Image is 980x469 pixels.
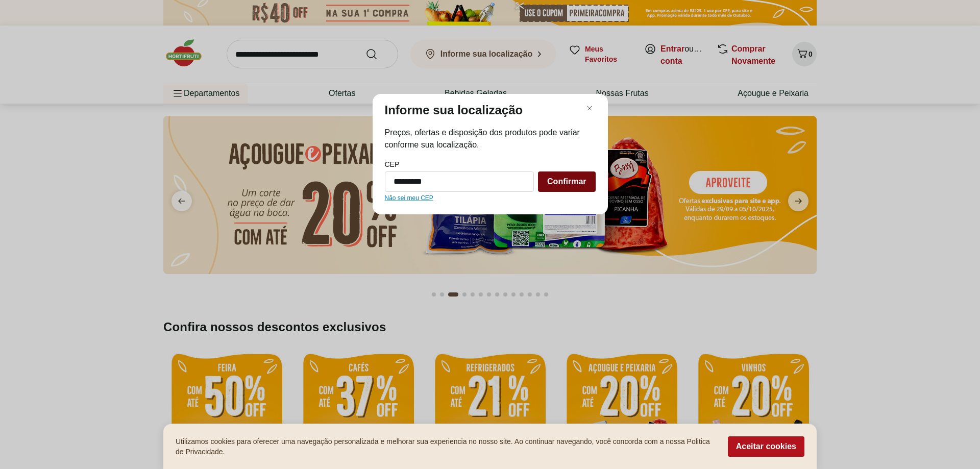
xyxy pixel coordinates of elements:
a: Não sei meu CEP [385,194,433,202]
p: Utilizamos cookies para oferecer uma navegação personalizada e melhorar sua experiencia no nosso ... [176,436,716,457]
label: CEP [385,159,400,169]
span: Preços, ofertas e disposição dos produtos pode variar conforme sua localização. [385,127,596,151]
button: Fechar modal de regionalização [583,102,596,114]
p: Informe sua localização [385,102,523,118]
div: Modal de regionalização [373,94,608,214]
button: Confirmar [538,171,595,192]
span: Confirmar [547,178,586,186]
button: Aceitar cookies [728,436,804,457]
